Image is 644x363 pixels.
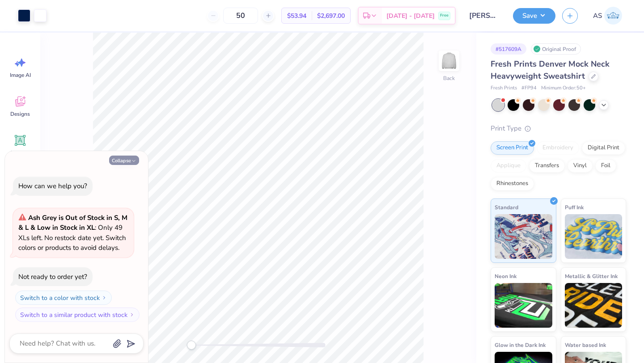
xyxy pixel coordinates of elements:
[568,159,593,173] div: Vinyl
[531,43,581,55] div: Original Proof
[604,7,622,25] img: Aniya Sparrow
[595,159,616,173] div: Foil
[495,340,546,350] span: Glow in the Dark Ink
[187,341,196,350] div: Accessibility label
[287,11,306,21] span: $53.94
[491,59,610,81] span: Fresh Prints Denver Mock Neck Heavyweight Sweatshirt
[582,141,625,155] div: Digital Print
[565,271,618,281] span: Metallic & Glitter Ink
[317,11,345,21] span: $2,697.00
[589,7,626,25] a: AS
[495,271,517,281] span: Neon Ink
[541,84,586,92] span: Minimum Order: 50 +
[521,84,537,92] span: # FP94
[495,214,552,259] img: Standard
[495,203,518,212] span: Standard
[491,141,534,155] div: Screen Print
[109,156,139,165] button: Collapse
[491,177,534,190] div: Rhinestones
[10,110,30,118] span: Designs
[443,74,455,82] div: Back
[462,7,506,25] input: Untitled Design
[529,159,565,173] div: Transfers
[18,272,87,281] div: Not ready to order yet?
[565,203,584,212] span: Puff Ink
[593,11,602,21] span: AS
[537,141,579,155] div: Embroidery
[9,149,31,156] span: Add Text
[18,213,127,232] strong: Ash Grey is Out of Stock in S, M & L & Low in Stock in XL
[386,11,435,21] span: [DATE] - [DATE]
[491,159,526,173] div: Applique
[18,181,87,190] div: How can we help you?
[440,52,458,70] img: Back
[491,123,626,134] div: Print Type
[10,72,31,79] span: Image AI
[565,214,623,259] img: Puff Ink
[491,43,526,55] div: # 517609A
[102,295,107,300] img: Switch to a color with stock
[565,340,606,350] span: Water based Ink
[513,8,555,24] button: Save
[223,8,258,24] input: – –
[15,291,112,305] button: Switch to a color with stock
[129,312,135,317] img: Switch to a similar product with stock
[15,308,140,322] button: Switch to a similar product with stock
[18,213,127,253] span: : Only 49 XLs left. No restock date yet. Switch colors or products to avoid delays.
[440,13,449,19] span: Free
[491,84,517,92] span: Fresh Prints
[565,283,623,328] img: Metallic & Glitter Ink
[495,283,552,328] img: Neon Ink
